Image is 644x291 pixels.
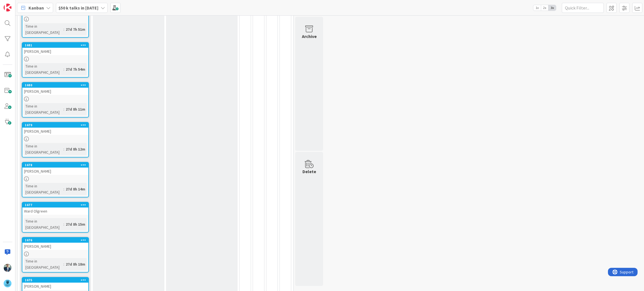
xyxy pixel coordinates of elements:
span: 3x [548,5,556,11]
input: Quick Filter... [562,3,604,13]
div: 1677 [25,203,88,207]
a: 1678[PERSON_NAME]Time in [GEOGRAPHIC_DATA]:27d 8h 14m [22,162,89,197]
a: 1681[PERSON_NAME]Time in [GEOGRAPHIC_DATA]:27d 7h 54m [22,42,89,78]
div: 1678 [25,163,88,167]
div: Time in [GEOGRAPHIC_DATA] [24,63,63,75]
div: 1676[PERSON_NAME] [22,238,88,250]
span: Support [12,1,25,8]
div: [PERSON_NAME] [22,243,88,250]
img: Visit kanbanzone.com [4,4,11,11]
a: Time in [GEOGRAPHIC_DATA]:27d 7h 51m [22,2,89,38]
a: 1680[PERSON_NAME]Time in [GEOGRAPHIC_DATA]:27d 8h 11m [22,82,89,118]
div: [PERSON_NAME] [22,48,88,55]
div: Time in [GEOGRAPHIC_DATA] [24,183,63,195]
div: 27d 7h 54m [64,66,87,72]
span: 1x [533,5,541,11]
div: [PERSON_NAME] [22,88,88,95]
span: : [63,106,64,112]
div: 1680[PERSON_NAME] [22,83,88,95]
div: 1679 [25,123,88,127]
div: 1681 [25,43,88,47]
span: : [63,221,64,227]
div: 27d 7h 51m [64,26,87,32]
div: 1679 [22,123,88,128]
div: 27d 8h 14m [64,186,87,192]
div: 1675 [25,278,88,282]
a: 1679[PERSON_NAME]Time in [GEOGRAPHIC_DATA]:27d 8h 12m [22,122,89,158]
div: Time in [GEOGRAPHIC_DATA] [24,258,63,270]
div: 1675[PERSON_NAME] [22,278,88,290]
div: Time in [GEOGRAPHIC_DATA] [24,23,63,35]
a: 1676[PERSON_NAME]Time in [GEOGRAPHIC_DATA]:27d 8h 18m [22,237,89,273]
div: [PERSON_NAME] [22,128,88,135]
div: 1678[PERSON_NAME] [22,163,88,175]
div: 27d 8h 11m [64,106,87,112]
div: Delete [302,168,316,175]
div: 1681[PERSON_NAME] [22,43,88,55]
span: : [63,26,64,32]
div: 1676 [22,238,88,243]
b: $50 k talks in [DATE] [58,5,98,11]
div: 1679[PERSON_NAME] [22,123,88,135]
a: 1677Ward OlgreenTime in [GEOGRAPHIC_DATA]:27d 8h 15m [22,202,89,233]
div: 1677 [22,202,88,207]
div: 27d 8h 15m [64,221,87,227]
img: avatar [4,280,11,287]
div: 1677Ward Olgreen [22,202,88,215]
span: 2x [541,5,548,11]
div: 27d 8h 12m [64,146,87,152]
div: 1680 [22,83,88,88]
span: : [63,186,64,192]
span: : [63,146,64,152]
div: 1678 [22,163,88,168]
div: 27d 8h 18m [64,261,87,267]
span: : [63,66,64,72]
div: Time in [GEOGRAPHIC_DATA] [24,218,63,230]
div: Time in [GEOGRAPHIC_DATA] [24,103,63,115]
div: Ward Olgreen [22,207,88,215]
div: Archive [302,33,317,40]
span: Kanban [29,4,44,11]
span: : [63,261,64,267]
div: [PERSON_NAME] [22,283,88,290]
div: 1676 [25,238,88,242]
div: 1675 [22,278,88,283]
div: 1681 [22,43,88,48]
img: LB [4,264,11,272]
div: Time in [GEOGRAPHIC_DATA] [24,143,63,155]
div: [PERSON_NAME] [22,168,88,175]
div: 1680 [25,83,88,87]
